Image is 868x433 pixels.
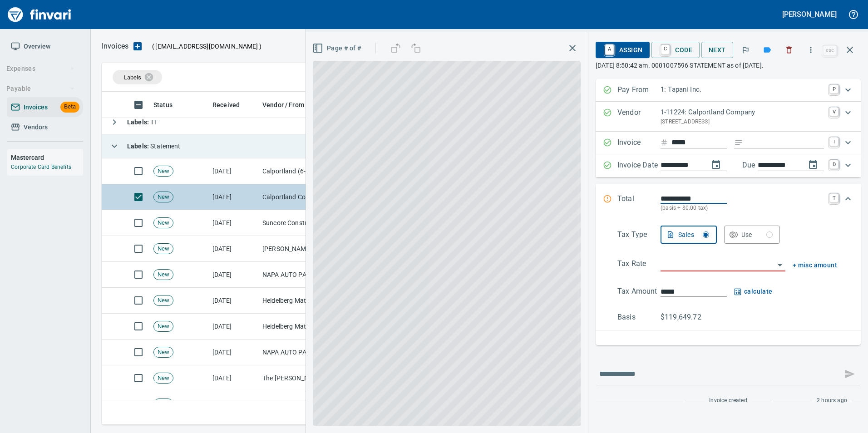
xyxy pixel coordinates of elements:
[209,314,259,340] td: [DATE]
[735,40,755,60] button: Flag
[7,36,83,57] a: Overview
[7,97,83,118] a: InvoicesBeta
[153,99,184,110] span: Status
[661,118,824,127] p: [STREET_ADDRESS]
[829,107,838,116] a: V
[209,184,259,210] td: [DATE]
[821,39,861,61] span: Close invoice
[154,245,173,253] span: New
[60,102,79,112] span: Beta
[209,262,259,288] td: [DATE]
[596,102,861,132] div: Expand
[127,118,150,126] strong: Labels :
[3,80,79,97] button: Payable
[651,42,700,58] button: CCode
[102,41,128,52] nav: breadcrumb
[617,84,661,96] p: Pay From
[661,204,824,213] p: (basis + $0.00 tax)
[829,84,838,93] a: P
[817,396,847,405] span: 2 hours ago
[127,118,158,126] span: TT
[154,167,173,176] span: New
[154,374,173,383] span: New
[259,365,350,391] td: The [PERSON_NAME] Co. (1-10943)
[596,132,861,154] div: Expand
[705,154,727,176] button: change date
[617,137,661,149] p: Invoice
[829,137,838,146] a: I
[209,158,259,184] td: [DATE]
[209,210,259,236] td: [DATE]
[596,42,650,58] button: AAssign
[774,259,786,271] button: Open
[24,102,48,113] span: Invoices
[147,42,261,51] p: ( )
[734,286,773,297] button: calculate
[596,184,861,222] div: Expand
[661,84,824,95] p: 1: Tapani Inc.
[617,193,661,213] p: Total
[801,40,821,60] button: More
[262,99,304,110] span: Vendor / From
[259,210,350,236] td: Suncore Construction and Materials Inc. (1-38881)
[154,42,259,51] span: [EMAIL_ADDRESS][DOMAIN_NAME]
[212,99,240,110] span: Received
[102,41,128,52] p: Invoices
[259,391,350,417] td: A1 Truck & RV Wash LLC (1-30656)
[617,258,661,271] p: Tax Rate
[259,262,350,288] td: NAPA AUTO PARTS (1-10687)
[617,229,661,244] p: Tax Type
[661,107,824,118] p: 1-11224: Calportland Company
[262,99,316,110] span: Vendor / From
[24,41,50,52] span: Overview
[779,40,799,60] button: Discard
[617,160,661,172] p: Invoice Date
[24,122,48,133] span: Vendors
[724,226,780,244] button: Use
[259,314,350,340] td: Heidelberg Materials([PERSON_NAME]) (1-23334)
[6,63,75,74] span: Expenses
[661,137,668,148] svg: Invoice number
[11,153,83,162] h6: Mastercard
[154,322,173,331] span: New
[154,193,173,202] span: New
[780,7,839,21] button: [PERSON_NAME]
[605,44,614,54] a: A
[154,271,173,279] span: New
[603,42,642,58] span: Assign
[259,184,350,210] td: Calportland Company (1-11224)
[839,363,861,385] span: This records your message into the invoice and notifies anyone mentioned
[259,340,350,365] td: NAPA AUTO PARTS (1-10687)
[259,288,350,314] td: Heidelberg Materials([PERSON_NAME]) (1-23334)
[153,99,173,110] span: Status
[127,143,150,150] strong: Labels :
[617,286,661,297] p: Tax Amount
[5,4,74,25] img: Finvari
[782,10,837,19] h5: [PERSON_NAME]
[259,158,350,184] td: Calportland (6-11224)
[742,160,785,171] p: Due
[709,396,747,405] span: Invoice created
[212,99,252,110] span: Received
[757,40,777,60] button: Labels
[661,44,670,54] a: C
[154,219,173,227] span: New
[793,260,837,271] span: + misc amount
[701,42,733,59] button: Next
[617,312,661,323] p: Basis
[209,391,259,417] td: [DATE]
[661,226,717,244] button: Sales
[661,312,704,323] p: $119,649.72
[596,222,861,330] div: Expand
[124,74,141,81] span: Labels
[802,154,824,176] button: change due date
[734,138,743,147] svg: Invoice description
[829,160,838,169] a: D
[741,229,773,241] div: Use
[209,288,259,314] td: [DATE]
[209,236,259,262] td: [DATE]
[617,107,661,126] p: Vendor
[659,42,692,58] span: Code
[11,164,71,170] a: Corporate Card Benefits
